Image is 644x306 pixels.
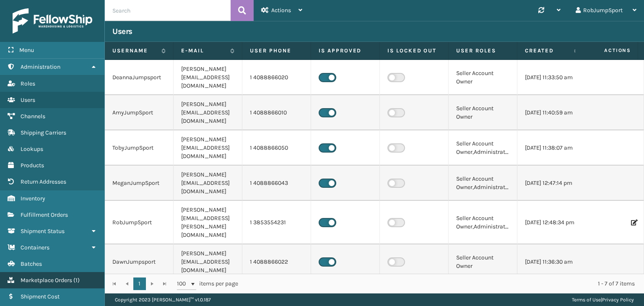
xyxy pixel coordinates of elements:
span: Administration [21,63,60,70]
td: Seller Account Owner,Administrators [449,201,517,244]
td: [DATE] 11:33:50 am [517,60,586,95]
span: Shipping Carriers [21,129,66,136]
td: [PERSON_NAME][EMAIL_ADDRESS][DOMAIN_NAME] [174,60,242,95]
td: DawnJumpsport [105,244,174,280]
label: Username [112,47,157,54]
img: logo [13,8,92,34]
td: [DATE] 12:48:34 pm [517,201,586,244]
div: 1 - 7 of 7 items [250,280,635,288]
td: [PERSON_NAME][EMAIL_ADDRESS][PERSON_NAME][DOMAIN_NAME] [174,201,242,244]
td: [DATE] 11:38:07 am [517,130,586,166]
label: Is Locked Out [387,47,441,54]
span: Lookups [21,145,43,153]
i: Edit [631,220,636,226]
label: Created [525,47,570,54]
span: Shipment Status [21,228,65,235]
span: Users [21,96,35,104]
a: Terms of Use [572,297,601,303]
span: Channels [21,113,45,120]
span: Batches [21,260,42,267]
span: Shipment Cost [21,293,60,300]
span: Products [21,162,44,169]
td: DeannaJumpsport [105,60,174,95]
p: Copyright 2023 [PERSON_NAME]™ v 1.0.187 [115,293,211,306]
td: [DATE] 11:40:59 am [517,95,586,130]
td: 1 4088866010 [242,95,311,130]
td: [PERSON_NAME][EMAIL_ADDRESS][DOMAIN_NAME] [174,95,242,130]
span: items per page [177,277,238,290]
td: [PERSON_NAME][EMAIL_ADDRESS][DOMAIN_NAME] [174,166,242,201]
span: Roles [21,80,35,87]
td: Seller Account Owner [449,60,517,95]
td: 1 4088866050 [242,130,311,166]
td: 1 3853554231 [242,201,311,244]
td: TobyJumpSport [105,130,174,166]
td: Seller Account Owner,Administrators [449,130,517,166]
span: 100 [177,280,190,288]
label: User phone [250,47,303,54]
span: Containers [21,244,49,251]
td: [DATE] 11:36:30 am [517,244,586,280]
td: [PERSON_NAME][EMAIL_ADDRESS][DOMAIN_NAME] [174,244,242,280]
td: 1 4088866043 [242,166,311,201]
a: Privacy Policy [602,297,634,303]
span: Menu [19,47,34,54]
div: | [572,293,634,306]
td: [PERSON_NAME][EMAIL_ADDRESS][DOMAIN_NAME] [174,130,242,166]
td: Seller Account Owner,Administrators [449,166,517,201]
td: RobJumpSport [105,201,174,244]
span: ( 1 ) [73,277,80,284]
td: [DATE] 12:47:14 pm [517,166,586,201]
span: Actions [578,44,636,57]
h3: Users [112,26,132,36]
span: Inventory [21,195,45,202]
td: Seller Account Owner [449,244,517,280]
td: 1 4088866022 [242,244,311,280]
span: Marketplace Orders [21,277,72,284]
td: AmyJumpSport [105,95,174,130]
label: User Roles [456,47,509,54]
td: 1 4088866020 [242,60,311,95]
td: MeganJumpSport [105,166,174,201]
td: Seller Account Owner [449,95,517,130]
span: Fulfillment Orders [21,211,68,218]
span: Return Addresses [21,178,66,185]
label: Is Approved [319,47,372,54]
label: E-mail [181,47,226,54]
a: 1 [133,277,146,290]
span: Actions [271,7,291,14]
